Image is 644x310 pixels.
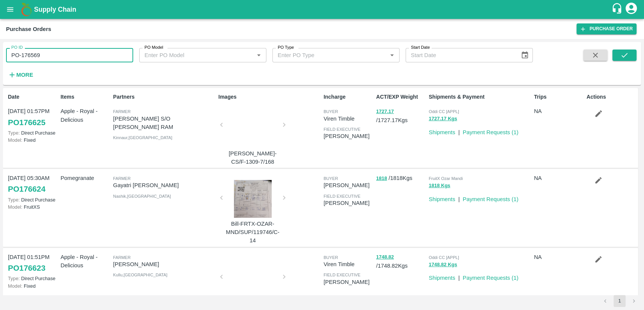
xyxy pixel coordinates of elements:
a: Supply Chain [34,4,611,15]
p: [PERSON_NAME] S/O [PERSON_NAME] RAM [113,115,215,132]
span: Farmer [113,109,131,114]
nav: pagination navigation [598,295,641,307]
a: Payment Requests (1) [463,129,518,135]
p: NA [534,174,583,182]
button: 1727.17 [376,107,394,116]
p: Date [8,93,57,101]
span: Kinnaur , [GEOGRAPHIC_DATA] [113,135,172,140]
span: Model: [8,204,22,210]
p: Trips [534,93,583,101]
button: 1748.82 Kgs [429,260,457,269]
p: [DATE] 05:30AM [8,174,57,182]
span: Type: [8,276,20,281]
a: Purchase Order [576,23,636,34]
p: Items [60,93,110,101]
a: PO176624 [8,182,45,196]
button: open drawer [2,1,19,18]
p: [PERSON_NAME] [323,132,373,140]
div: | [455,271,460,282]
button: page 1 [613,295,626,307]
span: Model: [8,137,22,143]
a: PO176625 [8,116,45,129]
span: Oddi CC [APPL] [429,255,459,260]
span: field executive [323,273,360,277]
p: Pomegranate [60,174,110,182]
p: Viren Timble [323,260,373,268]
button: 1818 Kgs [429,181,450,190]
button: 1727.17 Kgs [429,115,457,123]
p: [DATE] 01:57PM [8,107,57,115]
p: Apple - Royal - Delicious [60,253,110,270]
p: / 1727.17 Kgs [376,107,426,124]
a: PO176623 [8,261,45,275]
p: Fixed [8,136,57,144]
button: Open [254,50,264,60]
p: Actions [587,93,636,101]
p: Direct Purchase [8,129,57,136]
p: Shipments & Payment [429,93,531,101]
input: Enter PO Type [275,50,385,60]
label: Start Date [411,45,430,51]
span: Farmer [113,255,131,260]
span: Type: [8,130,20,136]
input: Enter PO ID [6,48,133,62]
a: Payment Requests (1) [463,196,518,202]
button: More [6,68,35,81]
span: Model: [8,283,22,289]
input: Enter PO Model [141,50,252,60]
p: Gayatri [PERSON_NAME] [113,181,215,189]
label: PO Model [144,45,163,51]
button: 1818 [376,174,387,183]
span: Oddi CC [APPL] [429,109,459,114]
p: Apple - Royal - Delicious [60,107,110,124]
b: Supply Chain [34,6,76,13]
p: Fixed [8,282,57,290]
a: Shipments [429,196,455,202]
p: NA [534,253,583,261]
span: field executive [323,194,360,198]
span: FruitX Ozar Mandi [429,176,463,181]
div: customer-support [611,3,624,16]
span: buyer [323,109,338,114]
p: [PERSON_NAME] [323,199,373,207]
strong: More [16,72,33,78]
a: Shipments [429,275,455,281]
p: Direct Purchase [8,275,57,282]
span: field executive [323,127,360,132]
label: PO ID [11,45,23,51]
p: FruitXS [8,203,57,211]
p: Partners [113,93,215,101]
button: 1748.82 [376,253,394,262]
p: [PERSON_NAME] [113,260,215,268]
span: Farmer [113,176,131,181]
input: Start Date [406,48,515,62]
span: Type: [8,197,20,203]
p: / 1818 Kgs [376,174,426,183]
div: | [455,125,460,136]
div: Purchase Orders [6,24,51,34]
img: logo [19,2,34,17]
p: Bill-FRTX-OZAR-MND/SUP/119746/C-14 [224,220,281,245]
p: NA [534,107,583,115]
a: Payment Requests (1) [463,275,518,281]
button: Choose date [518,48,532,62]
p: Incharge [323,93,373,101]
a: Shipments [429,129,455,135]
span: Kullu , [GEOGRAPHIC_DATA] [113,273,168,277]
p: [DATE] 01:51PM [8,253,57,261]
p: [PERSON_NAME] [323,278,373,286]
p: [PERSON_NAME] [323,181,373,189]
button: Open [387,50,397,60]
p: / 1748.82 Kgs [376,253,426,270]
p: Images [218,93,321,101]
p: Direct Purchase [8,196,57,203]
div: account of current user [624,2,638,17]
p: ACT/EXP Weight [376,93,426,101]
span: buyer [323,176,338,181]
p: [PERSON_NAME]-CS/F-1309-7/168 [224,149,281,166]
div: | [455,192,460,203]
span: Nashik , [GEOGRAPHIC_DATA] [113,194,171,198]
p: Viren Timble [323,115,373,123]
span: buyer [323,255,338,260]
label: PO Type [278,45,294,51]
